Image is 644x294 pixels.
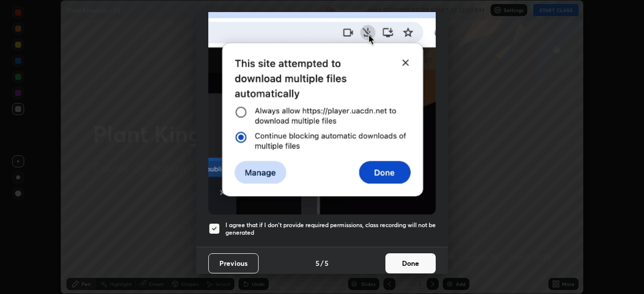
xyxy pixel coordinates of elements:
button: Done [385,253,436,273]
h5: I agree that if I don't provide required permissions, class recording will not be generated [225,221,436,237]
h4: 5 [315,258,319,268]
h4: / [320,258,324,268]
h4: 5 [325,258,329,268]
button: Previous [208,253,259,273]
